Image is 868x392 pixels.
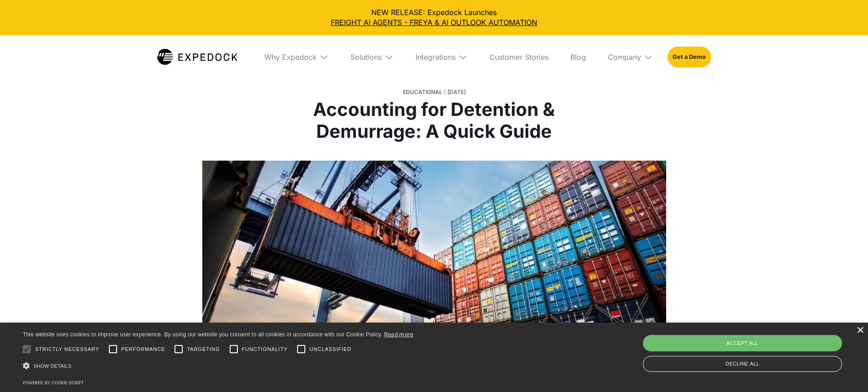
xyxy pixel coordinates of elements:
div: Show details [23,360,414,372]
div: Accept all [643,335,842,351]
span: Unclassified [309,345,351,353]
div: Solutions [350,52,382,62]
div: [DATE] [447,86,466,99]
a: Powered by cookie-script [23,380,84,385]
span: Targeting [187,345,220,353]
div: NEW RELEASE: Expedock Launches [7,7,861,28]
div: Why Expedock [257,35,336,79]
span: Performance [121,345,165,353]
a: Read more [384,331,414,338]
div: Decline all [643,356,842,372]
a: Customer Stories [482,35,556,79]
div: Integrations [408,35,475,79]
a: Blog [563,35,593,79]
span: Strictly necessary [35,345,99,353]
a: Get a Demo [668,47,711,68]
span: Functionality [242,345,288,353]
span: Show details [33,363,72,369]
div: Solutions [343,35,401,79]
div: Company [608,52,641,62]
iframe: Chat Widget [822,348,868,392]
h1: Accounting for Detention & Demurrage: A Quick Guide [265,99,603,142]
div: Integrations [416,52,456,62]
span: This website uses cookies to improve user experience. By using our website you consent to all coo... [23,331,382,338]
div: Educational [403,86,442,99]
a: FREIGHT AI AGENTS - FREYA & AI OUTLOOK AUTOMATION [7,17,861,27]
div: Company [601,35,660,79]
div: Why Expedock [264,52,317,62]
div: Close [857,327,863,334]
